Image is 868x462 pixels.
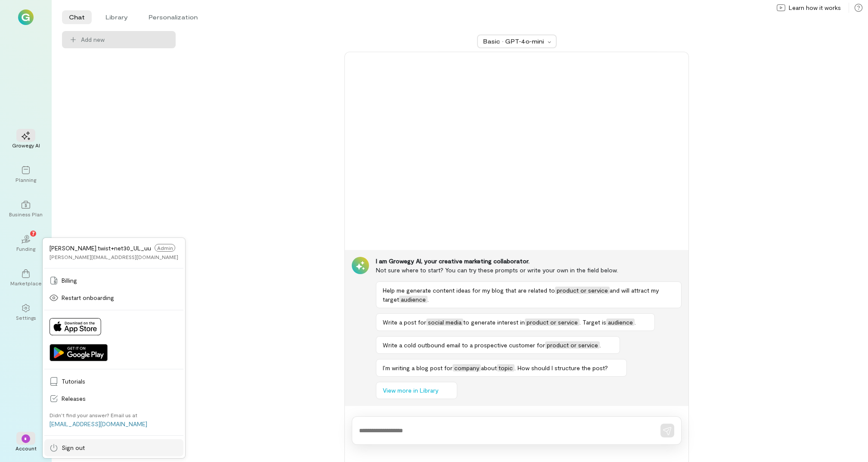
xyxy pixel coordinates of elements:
span: Help me generate content ideas for my blog that are related to [383,287,555,294]
div: *Account [10,428,41,459]
div: Planning [15,176,36,183]
span: [PERSON_NAME].twist+net30_UL_uu [50,244,151,252]
div: Marketplace [10,280,42,287]
span: product or service [545,341,600,349]
div: Growegy AI [12,142,40,149]
a: Restart onboarding [44,289,183,306]
div: Basic · GPT‑4o‑mini [483,37,545,46]
button: Write a post forsocial mediato generate interest inproduct or service. Target isaudience. [376,313,655,331]
span: . How should I structure the post? [515,364,608,371]
span: product or service [525,318,580,326]
a: Planning [10,159,41,190]
span: View more in Library [383,386,438,395]
span: Billing [62,276,178,285]
div: [PERSON_NAME][EMAIL_ADDRESS][DOMAIN_NAME] [50,253,178,260]
div: Didn’t find your answer? Email us at [50,412,137,418]
div: Account [15,445,37,452]
a: Tutorials [44,373,183,390]
a: Releases [44,390,183,407]
span: social media [426,318,463,326]
a: Funding [10,228,41,259]
button: View more in Library [376,382,457,399]
a: Growegy AI [10,125,41,156]
span: audience [399,296,428,303]
span: . [600,341,601,349]
div: Not sure where to start? You can try these prompts or write your own in the field below. [376,265,682,275]
span: Releases [62,394,178,403]
div: Settings [16,314,36,321]
span: Admin [155,244,175,252]
span: Sign out [62,443,178,452]
div: Business Plan [9,211,43,218]
li: Personalization [142,10,205,24]
span: I’m writing a blog post for [383,364,453,371]
li: Chat [62,10,92,24]
button: I’m writing a blog post forcompanyabouttopic. How should I structure the post? [376,359,627,377]
span: . Target is [580,318,606,326]
button: Write a cold outbound email to a prospective customer forproduct or service. [376,336,620,354]
a: Settings [10,297,41,328]
span: product or service [555,287,610,294]
span: to generate interest in [463,318,525,326]
a: Business Plan [10,194,41,225]
span: topic [497,364,515,371]
div: Funding [16,245,35,252]
span: Tutorials [62,377,178,386]
a: [EMAIL_ADDRESS][DOMAIN_NAME] [50,420,147,428]
span: Restart onboarding [62,293,178,302]
a: Sign out [44,439,183,456]
span: . [428,296,429,303]
img: Download on App Store [50,318,101,335]
span: Write a cold outbound email to a prospective customer for [383,341,545,349]
a: Billing [44,272,183,289]
div: I am Growegy AI, your creative marketing collaborator. [376,257,682,265]
span: about [481,364,497,371]
span: company [453,364,481,371]
span: Add new [81,35,169,44]
span: Write a post for [383,318,426,326]
li: Library [99,10,135,24]
span: audience [606,318,635,326]
img: Get it on Google Play [50,344,108,361]
span: Learn how it works [789,3,841,12]
a: Marketplace [10,262,41,293]
span: 7 [32,229,35,237]
button: Help me generate content ideas for my blog that are related toproduct or serviceand will attract ... [376,281,682,308]
span: . [635,318,636,326]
